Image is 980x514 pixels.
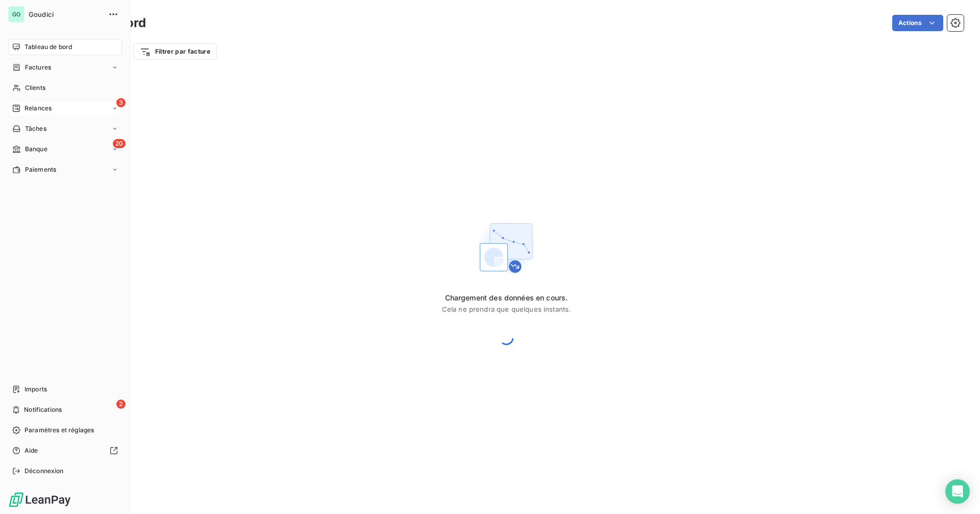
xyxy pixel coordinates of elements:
[133,43,217,60] button: Filtrer par facture
[24,385,47,394] span: Imports
[8,442,122,459] a: Aide
[25,165,56,174] span: Paiements
[24,42,72,52] span: Tableau de bord
[945,479,970,504] div: Open Intercom Messenger
[474,215,539,281] img: First time
[8,492,71,508] img: Logo LeanPay
[25,145,47,154] span: Banque
[29,10,102,18] span: Goudici
[25,124,46,133] span: Tâches
[24,446,38,455] span: Aide
[116,400,126,409] span: 2
[24,104,52,113] span: Relances
[24,466,64,476] span: Déconnexion
[8,6,24,22] div: GO
[25,83,45,92] span: Clients
[25,63,51,72] span: Factures
[116,98,126,107] span: 3
[892,15,943,31] button: Actions
[24,426,94,435] span: Paramètres et réglages
[442,305,571,313] span: Cela ne prendra que quelques instants.
[24,405,62,414] span: Notifications
[113,139,126,148] span: 20
[442,293,571,303] span: Chargement des données en cours.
